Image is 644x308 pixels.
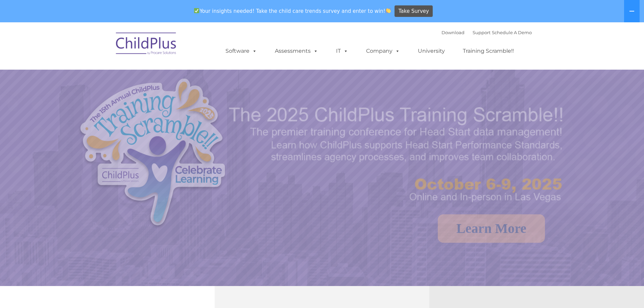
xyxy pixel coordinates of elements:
a: Company [359,44,407,58]
img: ChildPlus by Procare Solutions [113,28,180,62]
a: Software [219,44,264,58]
a: IT [329,44,355,58]
span: Your insights needed! Take the child care trends survey and enter to win! [191,4,394,18]
a: Learn More [438,214,545,243]
font: | [442,30,532,35]
a: Support [473,30,491,35]
a: Assessments [268,44,325,58]
a: Take Survey [395,5,433,17]
a: Schedule A Demo [492,30,532,35]
img: 👏 [386,8,391,13]
a: Training Scramble!! [456,44,521,58]
span: Take Survey [399,5,429,17]
img: ✅ [194,8,199,13]
a: University [411,44,452,58]
a: Download [442,30,464,35]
